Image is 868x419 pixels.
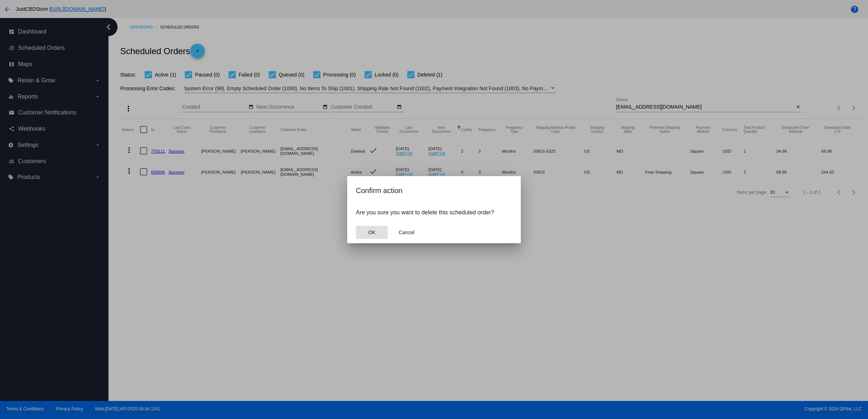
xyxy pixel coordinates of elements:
[356,209,512,216] p: Are you sure you want to delete this scheduled order?
[356,185,512,196] h2: Confirm action
[368,230,375,235] span: OK
[391,226,422,239] button: Close dialog
[356,226,388,239] button: Close dialog
[399,230,414,235] span: Cancel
